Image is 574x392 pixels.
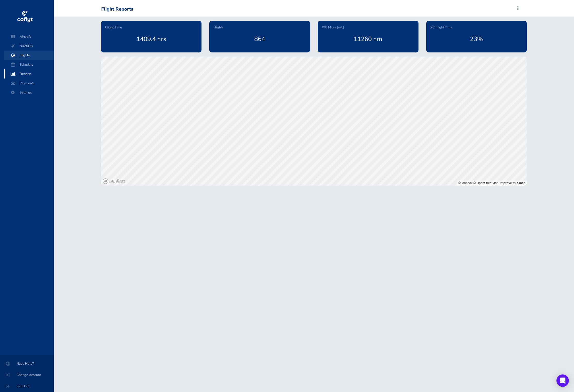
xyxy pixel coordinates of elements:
[9,88,49,97] span: Settings
[9,32,49,41] span: Aircraft
[213,25,223,30] span: Flights
[430,30,523,48] div: 23%
[9,79,49,88] span: Payments
[9,69,49,79] span: Reports
[6,382,48,391] span: Sign Out
[322,25,344,30] span: X/C Miles (est.)
[6,359,48,368] span: Need Help?
[458,181,472,185] a: Mapbox
[101,6,133,12] div: Flight Reports
[9,60,49,69] span: Schedule
[16,9,33,25] img: coflyt logo
[105,30,198,48] div: 1409.4 hrs
[556,374,569,387] div: Open Intercom Messenger
[213,30,306,48] div: 864
[103,178,125,184] a: Mapbox logo
[322,30,414,48] div: 11260 nm
[6,370,48,380] span: Change Account
[500,181,525,185] a: Improve this map
[105,25,122,30] span: Flight Time
[9,51,49,60] span: Flights
[101,57,527,186] canvas: Map
[474,181,499,185] a: OpenStreetMap
[9,41,49,51] span: N426DD
[430,25,452,30] span: XC Flight Time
